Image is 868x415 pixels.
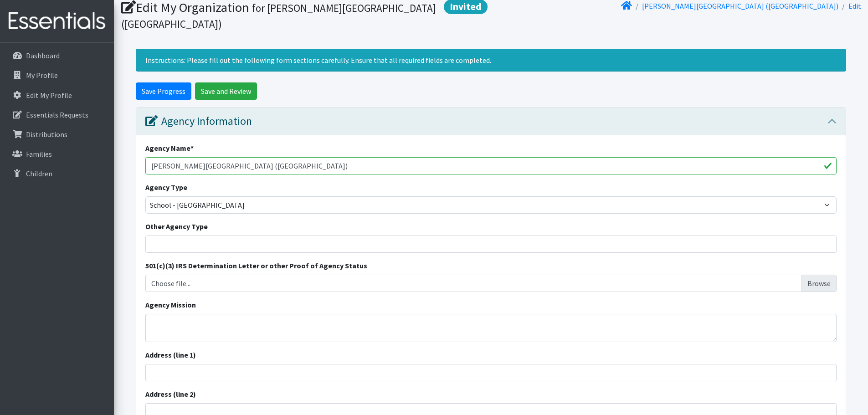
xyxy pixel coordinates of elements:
a: Distributions [4,125,110,143]
p: My Profile [26,71,58,80]
a: Dashboard [4,46,110,65]
p: Distributions [26,130,67,139]
label: Other Agency Type [145,221,208,232]
label: Agency Name [145,143,194,154]
a: My Profile [4,66,110,84]
a: Edit [848,1,861,10]
p: Edit My Profile [26,91,72,100]
p: Essentials Requests [26,110,88,119]
label: Address (line 2) [145,389,196,400]
button: Agency Information [136,108,846,135]
a: Edit My Profile [4,86,110,104]
label: Address (line 1) [145,349,196,360]
div: Instructions: Please fill out the following form sections carefully. Ensure that all required fie... [136,49,846,72]
label: Agency Mission [145,299,196,310]
p: Children [26,169,52,178]
a: [PERSON_NAME][GEOGRAPHIC_DATA] ([GEOGRAPHIC_DATA]) [642,1,838,10]
p: Dashboard [26,51,60,60]
a: Children [4,164,110,183]
img: HumanEssentials [4,6,110,36]
input: Save Progress [136,82,191,100]
small: for [PERSON_NAME][GEOGRAPHIC_DATA] ([GEOGRAPHIC_DATA]) [121,1,436,31]
a: Families [4,145,110,163]
label: Choose file... [145,275,837,292]
label: 501(c)(3) IRS Determination Letter or other Proof of Agency Status [145,260,367,271]
label: Agency Type [145,182,187,193]
a: Essentials Requests [4,106,110,124]
input: Save and Review [195,82,257,100]
abbr: required [190,143,194,153]
div: Agency Information [145,115,252,128]
p: Families [26,149,52,159]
